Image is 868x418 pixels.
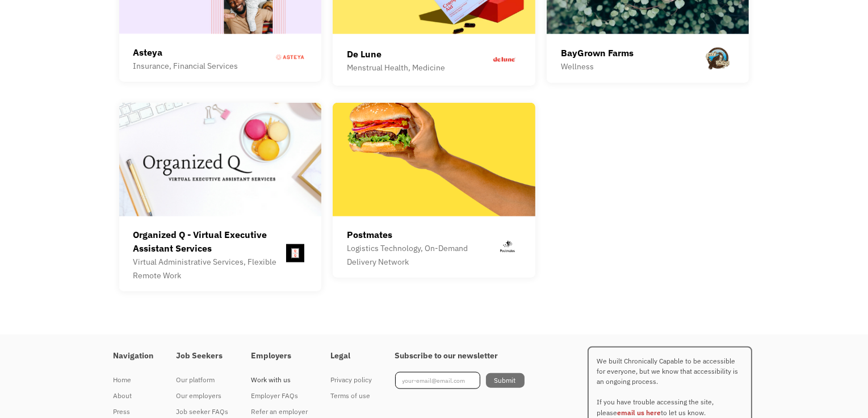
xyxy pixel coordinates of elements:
[251,351,308,361] h4: Employers
[395,372,480,389] input: your-email@email.com
[177,372,229,388] a: Our platform
[251,372,308,388] a: Work with us
[331,373,372,387] div: Privacy policy
[251,389,308,403] div: Employer FAQs
[177,389,229,403] div: Our employers
[347,61,445,74] div: Menstrual Health, Medicine
[114,389,154,403] div: About
[251,373,308,387] div: Work with us
[347,241,494,269] div: Logistics Technology, On-Demand Delivery Network
[331,372,372,388] a: Privacy policy
[133,228,284,255] div: Organized Q - Virtual Executive Assistant Services
[133,45,238,59] div: Asteya
[114,388,154,404] a: About
[618,408,661,417] a: email us here
[114,351,154,361] h4: Navigation
[395,372,525,389] form: Footer Newsletter
[331,389,372,403] div: Terms of use
[333,103,535,278] a: PostmatesLogistics Technology, On-Demand Delivery Network
[395,351,525,361] h4: Subscribe to our newsletter
[347,47,445,61] div: De Lune
[133,255,284,282] div: Virtual Administrative Services, Flexible Remote Work
[177,388,229,404] a: Our employers
[331,388,372,404] a: Terms of use
[347,228,494,241] div: Postmates
[133,59,238,73] div: Insurance, Financial Services
[331,351,372,361] h4: Legal
[177,373,229,387] div: Our platform
[119,103,322,291] a: Organized Q - Virtual Executive Assistant ServicesVirtual Administrative Services, Flexible Remot...
[114,372,154,388] a: Home
[486,373,525,388] input: Submit
[561,60,634,73] div: Wellness
[251,388,308,404] a: Employer FAQs
[177,351,229,361] h4: Job Seekers
[114,373,154,387] div: Home
[561,46,634,60] div: BayGrown Farms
